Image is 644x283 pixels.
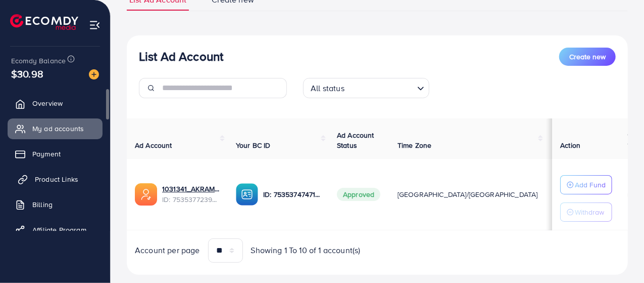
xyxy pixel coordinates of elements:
img: menu [89,19,101,31]
img: image [89,69,99,79]
div: Search for option [303,78,429,98]
img: ic-ba-acc.ded83a64.svg [236,183,258,206]
a: Overview [8,93,103,113]
span: All status [309,81,346,96]
a: Payment [8,144,103,164]
span: Create new [569,52,606,62]
a: Product Links [8,169,103,189]
span: Overview [32,98,63,108]
span: ID: 7535377239278649361 [162,194,220,205]
span: Your BC ID [236,140,271,150]
span: Product Links [35,174,78,184]
span: [GEOGRAPHIC_DATA]/[GEOGRAPHIC_DATA] [398,189,538,199]
span: Time Zone [398,140,431,150]
h3: List Ad Account [139,49,223,64]
p: ID: 7535374747182448656 [263,188,321,200]
span: Ad Account [135,140,172,150]
span: Payment [32,149,61,159]
a: Affiliate Program [8,220,103,240]
span: Ecomdy Balance [11,56,66,66]
span: Approved [337,188,380,201]
p: Withdraw [575,206,604,218]
img: logo [10,14,78,30]
span: Billing [32,199,53,210]
span: $30.98 [11,66,43,81]
span: Showing 1 To 10 of 1 account(s) [251,245,361,256]
p: Add Fund [575,179,606,191]
button: Add Fund [560,175,612,194]
a: 1031341_AKRAM_1754466782637 [162,184,220,194]
button: Withdraw [560,203,612,222]
img: ic-ads-acc.e4c84228.svg [135,183,157,206]
span: Action [560,140,580,150]
a: Billing [8,194,103,215]
span: Account per page [135,245,200,256]
div: <span class='underline'>1031341_AKRAM_1754466782637</span></br>7535377239278649361 [162,184,220,205]
span: My ad accounts [32,124,84,134]
input: Search for option [348,79,413,96]
a: My ad accounts [8,118,103,139]
span: Affiliate Program [32,225,86,235]
span: Ad Account Status [337,130,374,150]
button: Create new [559,48,616,66]
iframe: Chat [601,237,636,275]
